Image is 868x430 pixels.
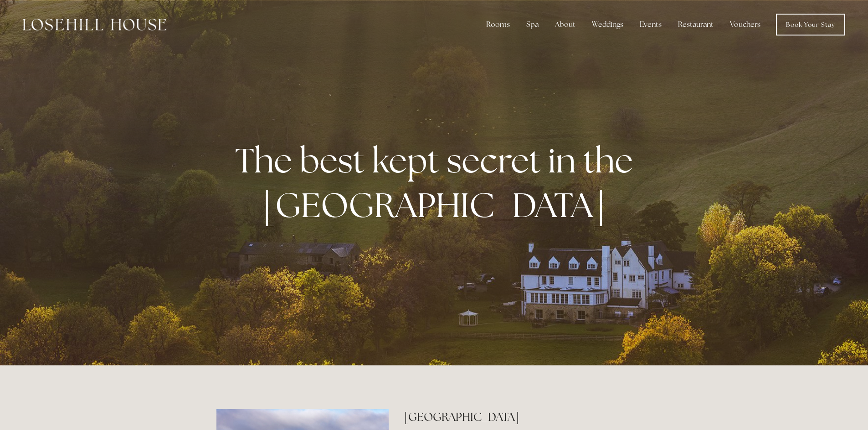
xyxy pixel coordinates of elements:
[723,15,768,34] a: Vouchers
[671,15,721,34] div: Restaurant
[479,15,517,34] div: Rooms
[585,15,631,34] div: Weddings
[404,409,652,425] h2: [GEOGRAPHIC_DATA]
[632,15,669,34] div: Events
[519,15,546,34] div: Spa
[548,15,583,34] div: About
[235,138,640,227] strong: The best kept secret in the [GEOGRAPHIC_DATA]
[776,14,845,35] a: Book Your Stay
[23,19,166,30] img: Losehill House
